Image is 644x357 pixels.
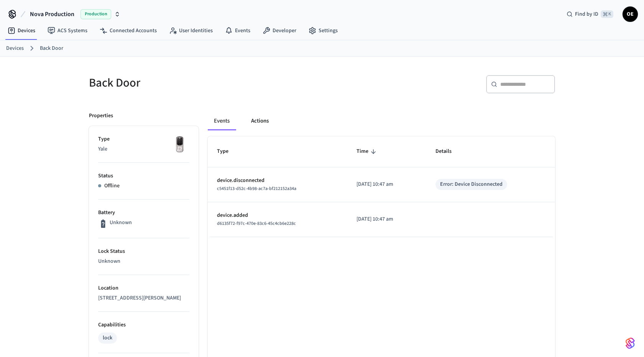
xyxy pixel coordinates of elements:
a: Events [219,24,256,38]
p: device.added [217,211,338,219]
a: User Identities [163,24,219,38]
span: c5451f13-d52c-4b98-ac7a-bf212152a34a [217,185,296,192]
p: [DATE] 10:47 am [356,180,417,188]
span: Type [217,146,238,157]
p: [STREET_ADDRESS][PERSON_NAME] [98,294,189,302]
span: Details [435,146,462,157]
a: Devices [6,44,24,52]
div: Find by ID⌘ K [560,7,619,21]
p: Yale [98,145,189,153]
button: OE [623,7,638,22]
a: Connected Accounts [94,24,163,38]
button: Actions [245,112,275,130]
span: OE [623,7,637,21]
p: Battery [98,209,189,217]
p: [DATE] 10:47 am [356,215,417,223]
span: ⌘ K [601,10,613,18]
p: device.disconnected [217,177,338,185]
a: Settings [302,24,344,38]
img: Yale Assure Touchscreen Wifi Smart Lock, Satin Nickel, Front [170,135,189,154]
p: Capabilities [98,321,189,329]
span: Find by ID [575,10,598,18]
div: Error: Device Disconnected [440,180,503,188]
p: Lock Status [98,247,189,255]
img: SeamLogoGradient.69752ec5.svg [626,337,635,349]
button: Events [208,112,236,130]
div: lock [103,334,112,342]
p: Status [98,172,189,180]
a: Developer [256,24,302,38]
p: Unknown [110,219,132,227]
span: Nova Production [30,10,74,19]
p: Location [98,284,189,292]
span: Time [356,146,378,157]
span: Production [80,9,111,19]
div: ant example [208,112,555,130]
h5: Back Door [89,75,317,91]
p: Type [98,135,189,143]
a: Devices [2,24,41,38]
p: Properties [89,112,113,120]
a: Back Door [40,44,63,52]
p: Unknown [98,257,189,265]
a: ACS Systems [41,24,94,38]
table: sticky table [208,136,555,237]
p: Offline [104,182,120,190]
span: d6135f72-f97c-470e-83c6-45c4cb6e228c [217,220,296,227]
